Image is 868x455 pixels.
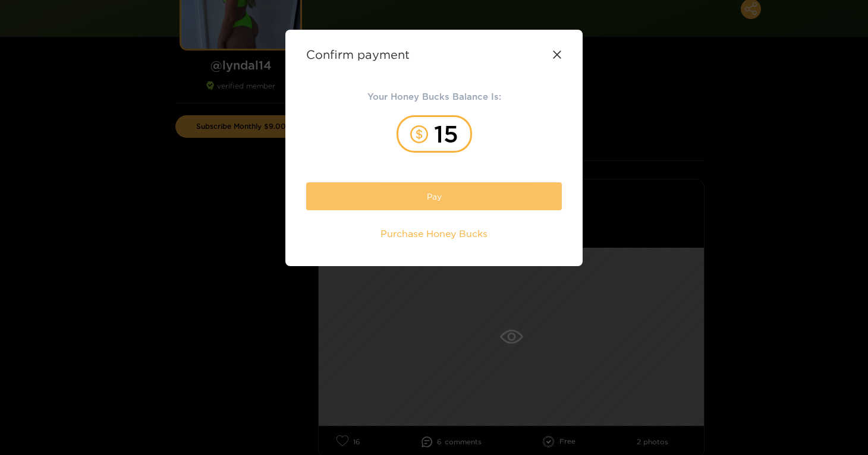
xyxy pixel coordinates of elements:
h2: Your Honey Bucks Balance Is: [306,90,562,103]
div: 15 [397,115,472,153]
span: dollar [410,125,428,143]
button: Purchase Honey Bucks [369,222,499,245]
span: Purchase Honey Bucks [380,227,488,241]
strong: Confirm payment [306,48,410,61]
button: Pay [306,182,562,210]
